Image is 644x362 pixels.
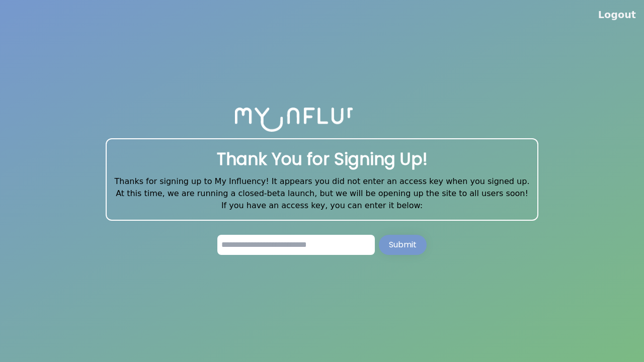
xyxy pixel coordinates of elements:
div: Submit [389,239,417,251]
p: Thanks for signing up to My Influency! It appears you did not enter an access key when you signed... [115,175,530,188]
h2: Thank You for Signing Up! [115,147,530,171]
button: Logout [598,8,636,22]
p: At this time, we are running a closed-beta launch, but we will be opening up the site to all user... [115,188,530,200]
img: MyInfluency Logo [235,107,410,132]
p: If you have an access key, you can enter it below: [115,200,530,212]
button: Submit [379,235,427,255]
